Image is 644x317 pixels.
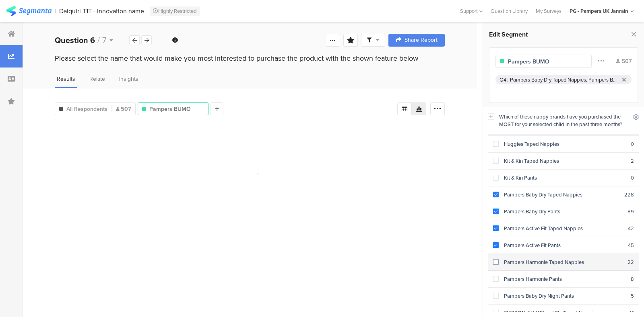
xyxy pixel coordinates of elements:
span: / [97,34,100,46]
span: All Respondents [66,105,107,113]
div: Pampers Baby Dry Night Pants [499,292,631,300]
img: segmanta logo [6,6,52,16]
span: 7 [102,34,106,46]
div: Support [460,5,483,17]
div: 5 [631,292,634,300]
div: PG - Pampers UK Janrain [570,7,628,15]
span: Pampers BUMO [149,105,191,113]
div: Pampers Harmonie Taped Nappies [499,258,627,266]
div: Huggies Taped Nappies [499,140,631,148]
div: 45 [628,241,634,249]
div: 2 [631,157,634,165]
div: Kit & Kin Pants [499,174,631,182]
span: Relate [89,75,105,83]
div: Pampers Active Fit Pants [499,241,628,249]
div: 22 [627,258,634,266]
div: Highly Restricted [150,6,200,16]
div: 89 [627,208,634,215]
div: 0 [631,174,634,182]
div: : [507,76,510,84]
div: [PERSON_NAME] and Flo Taped Nappies [499,309,630,317]
span: Insights [119,75,138,83]
div: Daiquiri T1T - Innovation name [59,7,144,15]
div: Pampers Baby Dry Pants [499,208,627,215]
a: Question Library [487,7,532,15]
div: 228 [624,191,634,198]
div: 14 [630,309,634,317]
div: Pampers Active Fit Taped Nappies [499,225,628,232]
span: Share Report [405,37,438,43]
span: Results [57,75,75,83]
div: Which of these nappy brands have you purchased the MOST for your selected child in the past three... [499,113,628,128]
div: | [55,6,56,16]
div: Q4 [500,76,506,84]
div: Pampers Harmonie Pants [499,275,631,283]
div: 42 [628,225,634,232]
input: Segment name... [508,57,578,66]
span: 507 [116,105,131,113]
div: 507 [616,57,632,65]
span: Edit Segment [489,30,528,39]
b: Question 6 [55,34,95,46]
a: My Surveys [532,7,566,15]
div: 8 [631,275,634,283]
div: 0 [631,140,634,148]
div: Kit & Kin Taped Nappies [499,157,631,165]
div: Pampers Baby Dry Taped Nappies, Pampers Baby Dry Pants, Pampers Active Fit Taped Nappies, Pampers... [510,76,619,84]
div: Please select the name that would make you most interested to purchase the product with the shown... [55,53,445,63]
div: Pampers Baby Dry Taped Nappies [499,191,624,198]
